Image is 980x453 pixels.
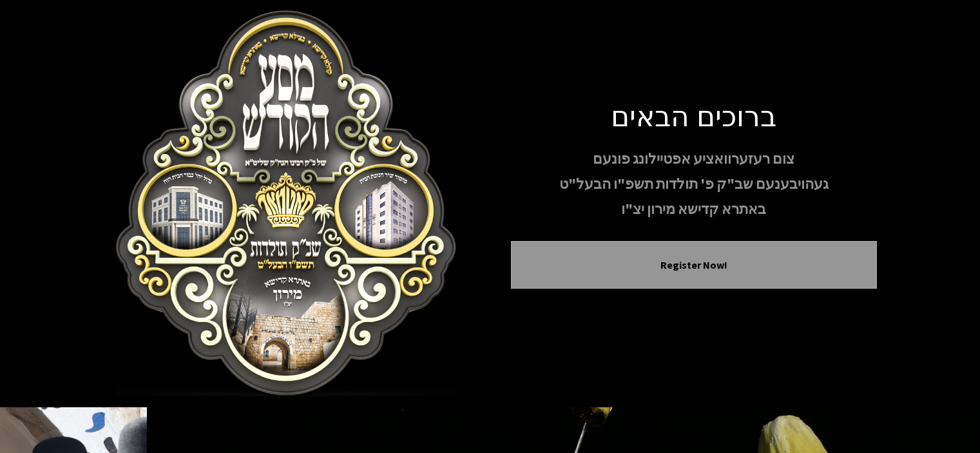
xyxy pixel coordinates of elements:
[527,257,861,273] button: Register Now!
[511,173,877,195] p: געהויבענעם שב"ק פ' תולדות תשפ"ו הבעל"ט
[511,198,877,220] p: באתרא קדישא מירון יצ"ו
[511,98,877,132] h1: ברוכים הבאים
[511,148,877,170] p: צום רעזערוואציע אפטיילונג פונעם
[104,10,470,397] img: Meron Toldos Logo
